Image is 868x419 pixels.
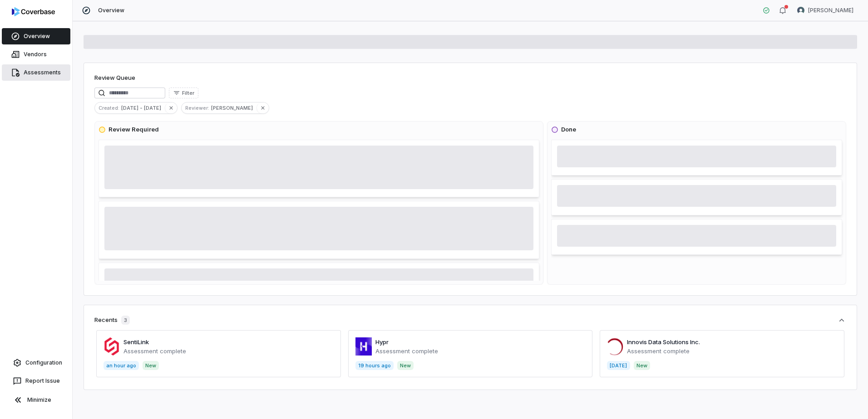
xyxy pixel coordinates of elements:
[808,7,853,14] span: [PERSON_NAME]
[94,73,135,83] h1: Review Queue
[94,316,846,325] button: Recents3
[797,7,804,14] img: Curtis Nohl avatar
[561,125,576,134] h3: Done
[94,316,130,325] div: Recents
[375,338,389,346] a: Hypr
[211,104,256,112] span: [PERSON_NAME]
[4,373,69,389] button: Report Issue
[98,7,124,14] span: Overview
[95,104,121,112] span: Created :
[2,28,70,44] a: Overview
[2,64,70,81] a: Assessments
[4,355,69,371] a: Configuration
[182,90,194,97] span: Filter
[792,4,859,17] button: Curtis Nohl avatar[PERSON_NAME]
[108,125,159,134] h3: Review Required
[182,104,211,112] span: Reviewer :
[121,316,130,325] span: 3
[2,46,70,63] a: Vendors
[123,338,149,346] a: SentiLink
[627,338,700,346] a: Innovis Data Solutions Inc.
[169,88,198,98] button: Filter
[4,391,69,409] button: Minimize
[121,104,165,112] span: [DATE] - [DATE]
[12,7,55,16] img: logo-D7KZi-bG.svg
